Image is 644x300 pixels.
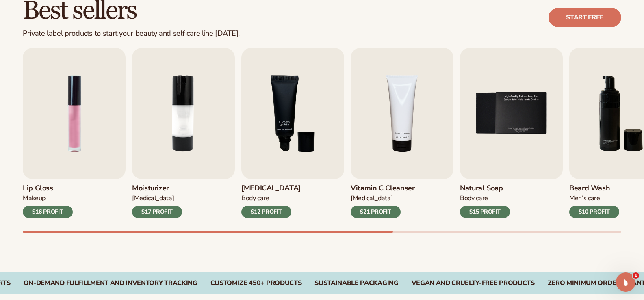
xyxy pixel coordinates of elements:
[23,206,73,218] div: $16 PROFIT
[460,194,510,203] div: Body Care
[569,206,619,218] div: $10 PROFIT
[633,272,639,279] span: 1
[460,184,510,193] h3: Natural Soap
[569,194,619,203] div: Men’s Care
[24,279,197,287] div: On-Demand Fulfillment and Inventory Tracking
[412,279,535,287] div: VEGAN AND CRUELTY-FREE PRODUCTS
[241,194,301,203] div: Body Care
[132,184,182,193] h3: Moisturizer
[351,194,415,203] div: [MEDICAL_DATA]
[460,206,510,218] div: $15 PROFIT
[132,194,182,203] div: [MEDICAL_DATA]
[132,206,182,218] div: $17 PROFIT
[241,184,301,193] h3: [MEDICAL_DATA]
[351,48,453,218] a: 4 / 9
[23,29,240,38] div: Private label products to start your beauty and self care line [DATE].
[351,184,415,193] h3: Vitamin C Cleanser
[351,206,401,218] div: $21 PROFIT
[241,48,344,218] a: 3 / 9
[132,48,235,218] a: 2 / 9
[549,8,621,27] a: Start free
[314,279,398,287] div: SUSTAINABLE PACKAGING
[460,48,563,218] a: 5 / 9
[23,48,126,218] a: 1 / 9
[241,206,291,218] div: $12 PROFIT
[616,272,635,292] iframe: Intercom live chat
[569,184,619,193] h3: Beard Wash
[210,279,302,287] div: CUSTOMIZE 450+ PRODUCTS
[23,194,73,203] div: Makeup
[23,184,73,193] h3: Lip Gloss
